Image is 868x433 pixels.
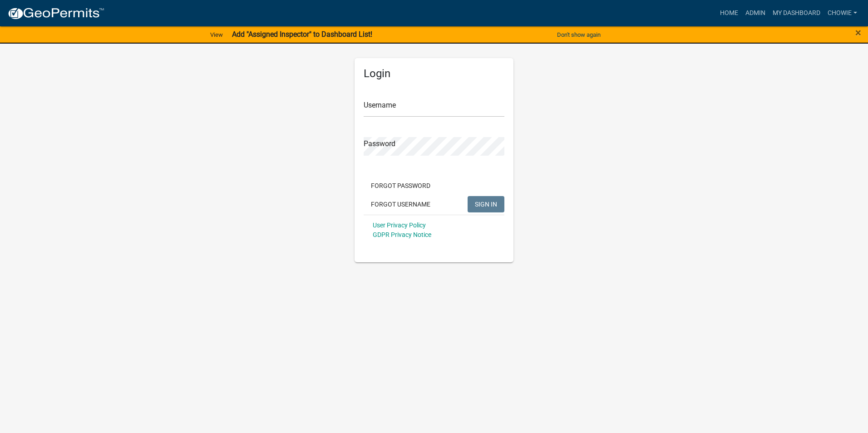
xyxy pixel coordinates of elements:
a: User Privacy Policy [373,221,426,229]
button: Don't show again [553,27,604,42]
a: View [207,27,227,42]
a: GDPR Privacy Notice [373,231,431,238]
button: SIGN IN [468,196,504,212]
span: × [855,26,861,39]
a: Admin [742,5,769,22]
button: Close [855,27,861,38]
strong: Add "Assigned Inspector" to Dashboard List! [232,30,372,39]
a: Chowie [824,5,861,22]
button: Forgot Username [364,196,438,212]
span: SIGN IN [475,200,497,207]
h5: Login [364,67,504,80]
button: Forgot Password [364,177,438,194]
a: Home [716,5,742,22]
a: My Dashboard [769,5,824,22]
